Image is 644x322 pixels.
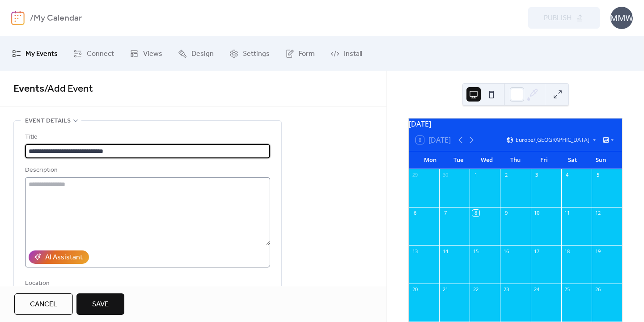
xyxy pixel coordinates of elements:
[534,286,540,293] div: 24
[594,172,601,178] div: 5
[594,286,601,293] div: 26
[594,248,601,254] div: 19
[243,47,270,61] span: Settings
[472,210,479,216] div: 8
[279,40,322,67] a: Form
[143,47,162,61] span: Views
[223,40,276,67] a: Settings
[564,172,571,178] div: 4
[76,293,124,315] button: Save
[324,40,369,67] a: Install
[34,10,82,27] b: My Calendar
[409,119,622,129] div: [DATE]
[594,210,601,216] div: 12
[191,47,214,61] span: Design
[411,248,418,254] div: 13
[610,7,633,29] div: MMW
[25,165,268,176] div: Description
[503,286,509,293] div: 23
[25,132,268,143] div: Title
[25,278,268,289] div: Location
[558,151,587,169] div: Sat
[11,11,25,25] img: logo
[586,151,615,169] div: Sun
[442,286,449,293] div: 21
[67,40,121,67] a: Connect
[503,248,509,254] div: 16
[534,248,540,254] div: 17
[564,248,571,254] div: 18
[5,40,64,67] a: My Events
[473,151,501,169] div: Wed
[299,47,315,61] span: Form
[29,250,89,264] button: AI Assistant
[516,137,589,143] span: Europe/[GEOGRAPHIC_DATA]
[416,151,445,169] div: Mon
[472,286,479,293] div: 22
[45,252,83,263] div: AI Assistant
[534,210,540,216] div: 10
[30,10,34,27] b: /
[442,210,449,216] div: 7
[411,210,418,216] div: 6
[534,172,540,178] div: 3
[503,210,509,216] div: 9
[472,248,479,254] div: 15
[411,286,418,293] div: 20
[445,151,473,169] div: Tue
[25,116,71,127] span: Event details
[44,79,93,99] span: / Add Event
[25,47,58,61] span: My Events
[14,293,73,315] button: Cancel
[564,286,571,293] div: 25
[171,40,220,67] a: Design
[87,47,114,61] span: Connect
[123,40,169,67] a: Views
[472,172,479,178] div: 1
[442,248,449,254] div: 14
[442,172,449,178] div: 30
[30,299,57,310] span: Cancel
[411,172,418,178] div: 29
[344,47,362,61] span: Install
[503,172,509,178] div: 2
[564,210,571,216] div: 11
[92,299,109,310] span: Save
[530,151,558,169] div: Fri
[13,79,44,99] a: Events
[501,151,530,169] div: Thu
